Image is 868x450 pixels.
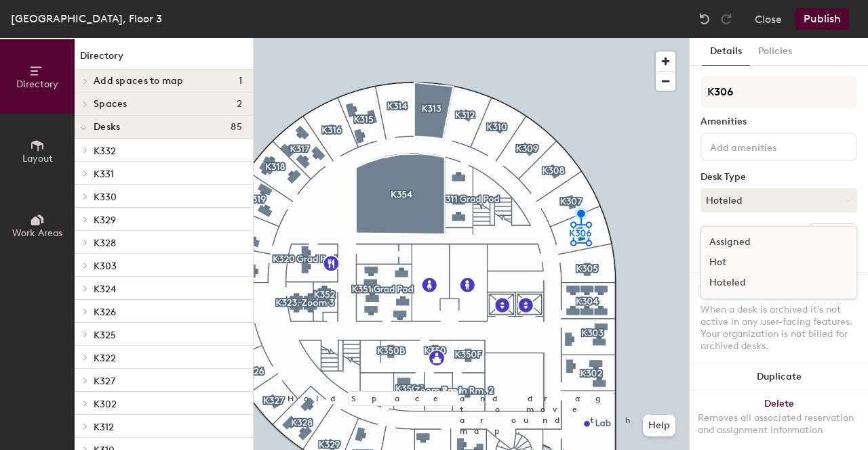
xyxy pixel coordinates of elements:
span: K322 [94,353,116,364]
span: 1 [239,76,242,87]
div: Amenities [701,116,857,127]
button: Publish [795,8,849,30]
span: K302 [94,399,117,410]
span: K326 [94,307,116,318]
span: 85 [231,122,242,133]
span: K332 [94,145,116,157]
span: K328 [94,238,116,249]
button: Ungroup [808,223,857,246]
button: Close [755,8,782,30]
div: [GEOGRAPHIC_DATA], Floor 3 [11,10,162,27]
span: K330 [94,192,117,203]
button: Details [702,38,750,66]
button: Policies [750,38,800,66]
span: Add spaces to map [94,76,184,87]
div: Desk Type [701,172,857,183]
span: K329 [94,215,116,226]
span: K327 [94,376,115,387]
input: Add amenities [707,138,829,154]
button: Duplicate [690,363,868,390]
div: Hot [701,252,837,273]
img: Undo [698,12,711,26]
h1: Directory [75,49,253,70]
span: K312 [94,422,114,433]
span: K331 [94,168,114,180]
span: K303 [94,261,117,272]
span: 2 [237,99,242,110]
div: Removes all associated reservation and assignment information [698,412,860,436]
img: Redo [719,12,733,26]
span: K325 [94,330,116,341]
span: Directory [16,78,58,90]
span: K324 [94,284,116,295]
div: Assigned [701,232,837,252]
span: Work Areas [12,227,62,239]
div: Hoteled [701,273,837,293]
span: Desks [94,122,120,133]
button: Help [643,415,675,436]
span: Spaces [94,99,127,110]
button: Hoteled [701,188,857,212]
span: Layout [22,153,53,164]
button: DeleteRemoves all associated reservation and assignment information [690,390,868,450]
div: When a desk is archived it's not active in any user-facing features. Your organization is not bil... [701,304,857,353]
